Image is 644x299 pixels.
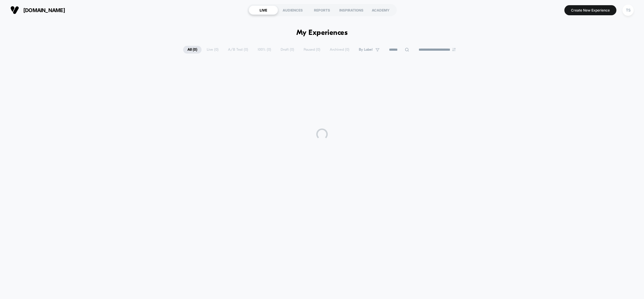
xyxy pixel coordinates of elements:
span: By Label [359,48,373,52]
h1: My Experiences [296,29,348,37]
div: LIVE [249,5,278,15]
button: [DOMAIN_NAME] [9,5,67,15]
div: TS [622,5,634,16]
div: ACADEMY [366,5,395,15]
img: end [452,48,456,51]
button: Create New Experience [564,5,616,15]
img: Visually logo [10,6,19,14]
span: [DOMAIN_NAME] [23,7,65,13]
div: AUDIENCES [278,5,307,15]
span: All ( 0 ) [183,46,202,54]
div: INSPIRATIONS [337,5,366,15]
div: REPORTS [307,5,337,15]
button: TS [621,4,635,16]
